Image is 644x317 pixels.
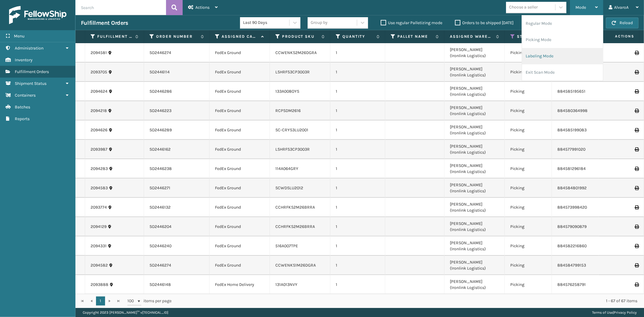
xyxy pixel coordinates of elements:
[635,51,638,55] i: Print Label
[96,296,105,306] a: 1
[557,108,588,113] a: 884580364998
[83,308,168,317] p: Copyright 2023 [PERSON_NAME]™ v [TECHNICAL_ID]
[91,146,107,152] a: 2093987
[557,243,587,248] a: 884582216860
[275,205,315,210] a: CCHRFKS2M26BRRA
[505,198,552,217] td: Picking
[275,127,308,133] a: SC-CRYS3LU2001
[275,282,297,287] a: 131A013NVY
[81,19,128,27] h3: Fulfillment Orders
[210,43,270,62] td: FedEx Ground
[517,34,540,39] label: Status
[505,256,552,275] td: Picking
[91,88,107,94] a: 2094624
[180,298,637,304] div: 1 - 67 of 67 items
[450,34,493,39] label: Assigned Warehouse
[444,198,505,217] td: [PERSON_NAME] (Ironlink Logistics)
[15,46,43,51] span: Administration
[127,298,136,304] span: 100
[592,310,613,315] a: Terms of Use
[311,20,328,26] div: Group by
[635,244,638,248] i: Print Label
[505,178,552,198] td: Picking
[275,185,303,191] a: SCWDSLU2012
[91,204,107,210] a: 2093774
[210,275,270,294] td: FedEx Home Delivery
[635,263,638,267] i: Print Label
[275,263,316,268] a: CCWENKS1M26DGRA
[144,140,210,159] td: SO2446162
[127,296,171,306] span: items per page
[275,224,315,229] a: CCHRFKS2M26BRRA
[592,308,637,317] div: |
[144,236,210,256] td: SO2446240
[444,217,505,236] td: [PERSON_NAME] (Ironlink Logistics)
[330,217,385,236] td: 1
[330,159,385,178] td: 1
[635,186,638,190] i: Print Label
[330,82,385,101] td: 1
[381,20,442,25] label: Use regular Palletizing mode
[330,120,385,140] td: 1
[195,5,210,10] span: Actions
[91,166,108,172] a: 2094283
[330,275,385,294] td: 1
[144,178,210,198] td: SO2446271
[144,159,210,178] td: SO2446238
[635,128,638,132] i: Print Label
[522,15,603,32] li: Regular Mode
[635,89,638,94] i: Print Label
[635,147,638,152] i: Print Label
[635,167,638,171] i: Print Label
[635,205,638,210] i: Print Label
[144,198,210,217] td: SO2446132
[330,62,385,82] td: 1
[210,62,270,82] td: FedEx Ground
[275,147,310,152] a: LSHRFS3CP3003R
[557,205,587,210] a: 884573998420
[522,64,603,81] li: Exit Scan Mode
[210,178,270,198] td: FedEx Ground
[330,140,385,159] td: 1
[210,198,270,217] td: FedEx Ground
[505,275,552,294] td: Picking
[635,283,638,287] i: Print Label
[210,256,270,275] td: FedEx Ground
[606,18,639,28] button: Reload
[635,225,638,229] i: Print Label
[91,243,107,249] a: 2094331
[91,282,108,288] a: 2093888
[557,185,587,191] a: 884584801992
[210,82,270,101] td: FedEx Ground
[557,89,585,94] a: 884585195651
[505,120,552,140] td: Picking
[505,236,552,256] td: Picking
[505,159,552,178] td: Picking
[444,256,505,275] td: [PERSON_NAME] (Ironlink Logistics)
[635,70,638,74] i: Print Label
[210,236,270,256] td: FedEx Ground
[275,243,298,248] a: 516A007TPE
[342,34,373,39] label: Quantity
[210,159,270,178] td: FedEx Ground
[557,147,585,152] a: 884577991020
[330,43,385,62] td: 1
[15,104,30,110] span: Batches
[522,48,603,64] li: Labeling Mode
[505,62,552,82] td: Picking
[635,109,638,113] i: Print Label
[15,116,30,121] span: Reports
[505,140,552,159] td: Picking
[282,34,319,39] label: Product SKU
[444,159,505,178] td: [PERSON_NAME] (Ironlink Logistics)
[275,69,310,75] a: LSHRFS3CP3003R
[444,43,505,62] td: [PERSON_NAME] (Ironlink Logistics)
[330,256,385,275] td: 1
[444,178,505,198] td: [PERSON_NAME] (Ironlink Logistics)
[144,101,210,120] td: SO2446223
[505,82,552,101] td: Picking
[275,108,301,113] a: RCPSDM2616
[144,62,210,82] td: SO2446114
[455,20,514,25] label: Orders to be shipped [DATE]
[222,34,258,39] label: Assigned Carrier Service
